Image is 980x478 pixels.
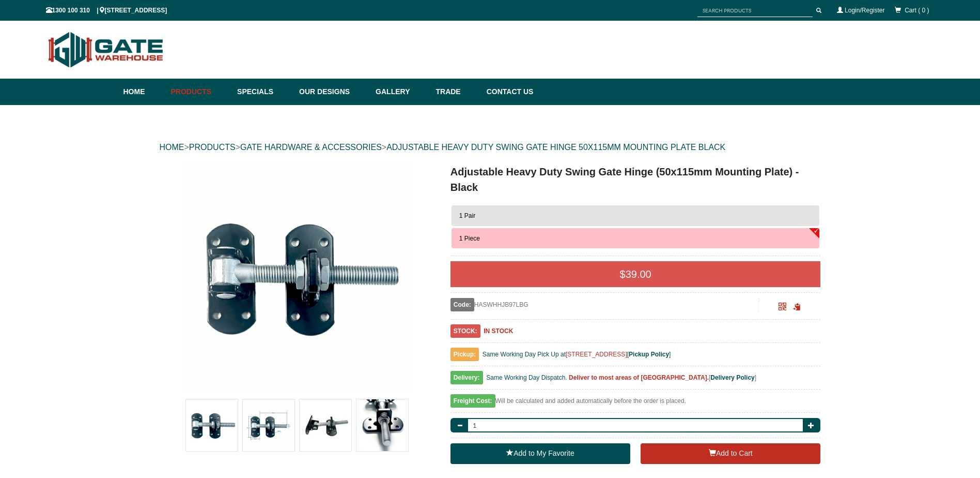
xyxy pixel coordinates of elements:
[459,235,480,242] span: 1 Piece
[450,261,821,287] div: $
[452,228,820,249] button: 1 Piece
[629,351,669,358] a: Pickup Policy
[123,79,166,105] a: Home
[566,351,627,358] a: [STREET_ADDRESS]
[240,143,382,152] a: GATE HARDWARE & ACCESSORIES
[430,79,481,105] a: Trade
[450,371,821,390] div: [ ]
[486,374,567,381] span: Same Working Day Dispatch.
[452,205,820,226] button: 1 Pair
[641,443,820,464] button: Add to Cart
[450,394,495,408] span: Freight Cost:
[386,143,725,152] a: ADJUSTABLE HEAVY DUTY SWING GATE HINGE 50X115MM MOUNTING PLATE BLACK
[183,164,411,392] img: Adjustable Heavy Duty Swing Gate Hinge (50x115mm Mounting Plate) - Black - 1 Piece - Gate Warehouse
[905,7,929,14] span: Cart ( 0 )
[46,26,166,73] img: Gate Warehouse
[189,143,236,152] a: PRODUCTS
[370,79,430,105] a: Gallery
[450,395,821,413] div: Will be calculated and added automatically before the order is placed.
[450,324,480,338] span: STOCK:
[845,7,884,14] a: Login/Register
[483,351,671,358] span: Same Working Day Pick Up at [ ]
[160,131,821,164] div: > > >
[450,298,474,311] span: Code:
[484,327,513,335] b: IN STOCK
[166,79,232,105] a: Products
[710,374,754,381] a: Delivery Policy
[243,399,294,451] img: Adjustable Heavy Duty Swing Gate Hinge (50x115mm Mounting Plate) - Black
[450,298,759,311] div: HASWHHJB97LBG
[450,348,479,361] span: Pickup:
[46,7,167,14] span: 1300 100 310 | [STREET_ADDRESS]
[356,399,408,451] img: Adjustable Heavy Duty Swing Gate Hinge (50x115mm Mounting Plate) - Black
[626,268,651,280] span: 39.00
[569,374,709,381] b: Deliver to most areas of [GEOGRAPHIC_DATA].
[186,399,238,451] img: Adjustable Heavy Duty Swing Gate Hinge (50x115mm Mounting Plate) - Black
[450,164,821,195] h1: Adjustable Heavy Duty Swing Gate Hinge (50x115mm Mounting Plate) - Black
[779,304,786,311] a: Click to enlarge and scan to share.
[450,371,483,384] span: Delivery:
[300,399,351,451] img: Adjustable Heavy Duty Swing Gate Hinge (50x115mm Mounting Plate) - Black
[161,164,434,392] a: Adjustable Heavy Duty Swing Gate Hinge (50x115mm Mounting Plate) - Black - 1 Piece - Gate Warehouse
[232,79,294,105] a: Specials
[793,303,801,311] span: Click to copy the URL
[459,212,475,219] span: 1 Pair
[481,79,534,105] a: Contact Us
[450,443,630,464] a: Add to My Favorite
[294,79,370,105] a: Our Designs
[697,4,813,17] input: SEARCH PRODUCTS
[160,143,184,152] a: HOME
